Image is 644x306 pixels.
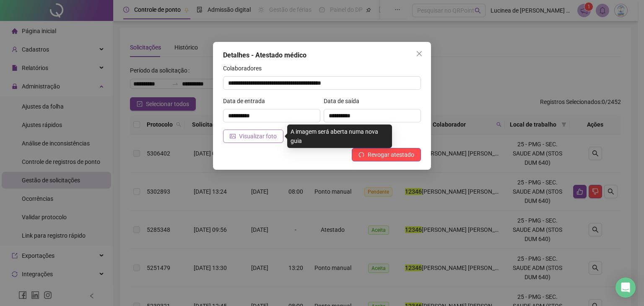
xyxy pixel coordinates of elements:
button: Visualizar foto [223,130,283,143]
div: Open Intercom Messenger [615,277,636,298]
span: close [416,50,423,57]
span: Visualizar foto [239,132,277,141]
div: Detalhes - Atestado médico [223,50,421,60]
label: Data de saída [324,96,365,106]
div: A imagem será aberta numa nova guia [287,124,392,148]
label: Data de entrada [223,96,270,106]
button: Revogar atestado [352,148,421,161]
span: picture [230,133,236,139]
label: Colaboradores [223,64,267,73]
span: undo [358,152,364,158]
button: Close [413,47,426,60]
span: Revogar atestado [368,150,414,159]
